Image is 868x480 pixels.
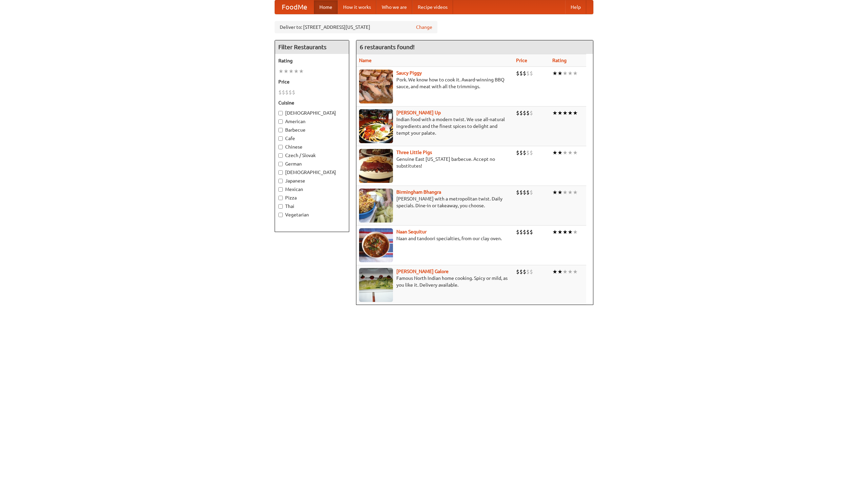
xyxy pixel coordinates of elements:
[283,68,289,75] li: ★
[278,194,346,201] label: Pizza
[573,268,578,275] li: ★
[552,268,557,275] li: ★
[396,110,441,115] a: [PERSON_NAME] Up
[519,228,523,236] li: $
[526,228,530,236] li: $
[299,68,304,75] li: ★
[523,268,526,275] li: $
[278,89,282,96] li: $
[278,68,283,75] li: ★
[278,211,346,218] label: Vegetarian
[275,21,437,33] div: Deliver to: [STREET_ADDRESS][US_STATE]
[359,189,393,223] img: bhangra.jpg
[557,70,563,77] li: ★
[359,195,511,209] p: [PERSON_NAME] with a metropolitan twist. Daily specials. Dine-in or takeaway, you choose.
[516,70,519,77] li: $
[278,128,283,132] input: Barbecue
[278,136,283,141] input: Cafe
[285,89,289,96] li: $
[278,160,346,167] label: German
[523,149,526,156] li: $
[516,189,519,196] li: $
[519,268,523,275] li: $
[563,268,568,275] li: ★
[557,149,563,156] li: ★
[557,109,563,117] li: ★
[396,70,422,76] b: Saucy Piggy
[278,170,283,175] input: [DEMOGRAPHIC_DATA]
[278,127,346,133] label: Barbecue
[516,109,519,117] li: $
[359,156,511,169] p: Genuine East [US_STATE] barbecue. Accept no substitutes!
[552,149,557,156] li: ★
[563,70,568,77] li: ★
[278,162,283,166] input: German
[396,150,432,155] a: Three Little Pigs
[275,0,314,14] a: FoodMe
[573,189,578,196] li: ★
[526,268,530,275] li: $
[563,109,568,117] li: ★
[396,269,449,274] b: [PERSON_NAME] Galore
[412,0,453,14] a: Recipe videos
[278,204,283,209] input: Thai
[519,109,523,117] li: $
[530,189,533,196] li: $
[278,57,346,64] h5: Rating
[530,268,533,275] li: $
[563,189,568,196] li: ★
[568,228,573,236] li: ★
[573,70,578,77] li: ★
[278,110,346,116] label: [DEMOGRAPHIC_DATA]
[359,70,393,103] img: saucy.jpg
[396,229,427,234] a: Naan Sequitur
[278,169,346,176] label: [DEMOGRAPHIC_DATA]
[519,70,523,77] li: $
[526,189,530,196] li: $
[359,228,393,262] img: naansequitur.jpg
[289,89,292,96] li: $
[314,0,338,14] a: Home
[526,109,530,117] li: $
[278,99,346,106] h5: Cuisine
[516,58,527,63] a: Price
[568,149,573,156] li: ★
[557,189,563,196] li: ★
[523,228,526,236] li: $
[573,228,578,236] li: ★
[516,149,519,156] li: $
[278,78,346,85] h5: Price
[526,70,530,77] li: $
[282,89,285,96] li: $
[278,119,283,124] input: American
[278,179,283,183] input: Japanese
[278,203,346,210] label: Thai
[552,70,557,77] li: ★
[396,189,441,195] a: Birmingham Bhangra
[552,109,557,117] li: ★
[526,149,530,156] li: $
[275,40,349,54] h4: Filter Restaurants
[523,109,526,117] li: $
[530,109,533,117] li: $
[552,189,557,196] li: ★
[278,111,283,115] input: [DEMOGRAPHIC_DATA]
[278,153,283,158] input: Czech / Slovak
[568,109,573,117] li: ★
[359,109,393,143] img: curryup.jpg
[565,0,586,14] a: Help
[573,109,578,117] li: ★
[563,149,568,156] li: ★
[359,149,393,183] img: littlepigs.jpg
[516,268,519,275] li: $
[359,76,511,90] p: Pork. We know how to cook it. Award-winning BBQ sauce, and meat with all the trimmings.
[416,24,432,31] a: Change
[359,116,511,136] p: Indian food with a modern twist. We use all-natural ingredients and the finest spices to delight ...
[523,70,526,77] li: $
[278,196,283,200] input: Pizza
[530,70,533,77] li: $
[557,268,563,275] li: ★
[359,268,393,302] img: currygalore.jpg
